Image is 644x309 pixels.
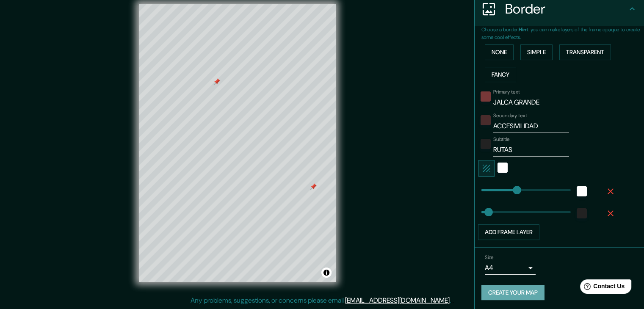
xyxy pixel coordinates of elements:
button: None [485,44,514,60]
button: color-222222 [481,139,491,149]
button: white [498,163,508,173]
button: Transparent [559,44,611,60]
button: color-4A2C2C [481,115,491,125]
button: Create your map [481,285,544,301]
h4: Border [505,0,627,17]
button: Toggle attribution [321,268,332,278]
label: Secondary text [493,112,527,119]
b: Hint [519,26,528,33]
iframe: Help widget launcher [569,276,635,300]
button: Simple [520,44,553,60]
label: Subtitle [493,136,510,143]
label: Primary text [493,88,520,96]
div: A4 [485,261,536,275]
button: white [577,186,587,196]
button: Add frame layer [478,224,539,240]
p: Choose a border. : you can make layers of the frame opaque to create some cool effects. [481,26,644,41]
div: . [451,295,452,306]
button: color-773838 [481,91,491,102]
button: Fancy [485,67,516,83]
button: color-222222 [577,208,587,218]
div: . [452,295,454,306]
label: Size [485,254,494,261]
p: Any problems, suggestions, or concerns please email . [191,295,451,306]
a: [EMAIL_ADDRESS][DOMAIN_NAME] [345,296,450,305]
